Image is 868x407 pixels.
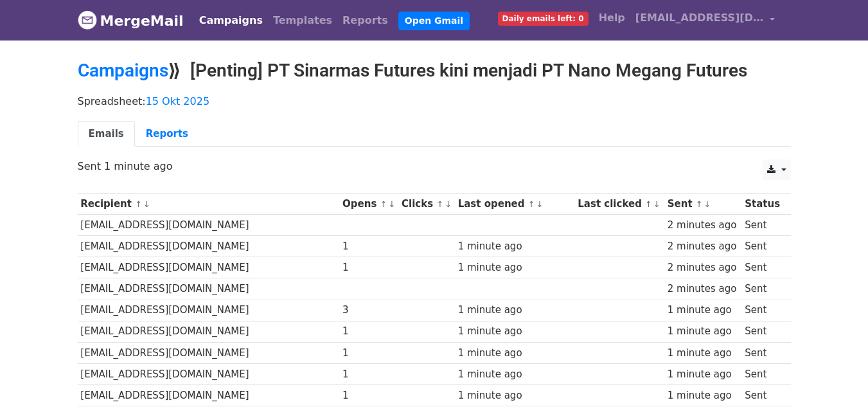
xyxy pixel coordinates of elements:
[704,199,711,209] a: ↓
[498,12,589,26] span: Daily emails left: 0
[575,194,664,215] th: Last clicked
[668,260,739,275] div: 2 minutes ago
[741,363,784,384] td: Sent
[78,121,135,147] a: Emails
[78,60,168,81] a: Campaigns
[78,257,340,278] td: [EMAIL_ADDRESS][DOMAIN_NAME]
[741,236,784,257] td: Sent
[194,8,268,33] a: Campaigns
[741,278,784,300] td: Sent
[741,300,784,321] td: Sent
[645,199,652,209] a: ↑
[78,10,97,30] img: MergeMail logo
[342,367,395,382] div: 1
[342,324,395,339] div: 1
[398,12,470,30] a: Open Gmail
[458,260,572,275] div: 1 minute ago
[458,388,572,403] div: 1 minute ago
[78,278,340,300] td: [EMAIL_ADDRESS][DOMAIN_NAME]
[337,8,393,33] a: Reports
[668,388,739,403] div: 1 minute ago
[342,388,395,403] div: 1
[594,5,630,31] a: Help
[668,324,739,339] div: 1 minute ago
[78,215,340,236] td: [EMAIL_ADDRESS][DOMAIN_NAME]
[668,346,739,361] div: 1 minute ago
[78,321,340,342] td: [EMAIL_ADDRESS][DOMAIN_NAME]
[342,260,395,275] div: 1
[741,321,784,342] td: Sent
[635,10,764,26] span: [EMAIL_ADDRESS][DOMAIN_NAME]
[741,257,784,278] td: Sent
[78,159,791,173] p: Sent 1 minute ago
[664,194,741,215] th: Sent
[380,199,387,209] a: ↑
[458,324,572,339] div: 1 minute ago
[342,346,395,361] div: 1
[342,239,395,254] div: 1
[696,199,703,209] a: ↑
[78,384,340,406] td: [EMAIL_ADDRESS][DOMAIN_NAME]
[436,199,443,209] a: ↑
[78,342,340,363] td: [EMAIL_ADDRESS][DOMAIN_NAME]
[78,236,340,257] td: [EMAIL_ADDRESS][DOMAIN_NAME]
[493,5,594,31] a: Daily emails left: 0
[135,199,142,209] a: ↑
[668,239,739,254] div: 2 minutes ago
[78,194,340,215] th: Recipient
[342,303,395,318] div: 3
[528,199,535,209] a: ↑
[668,218,739,233] div: 2 minutes ago
[458,239,572,254] div: 1 minute ago
[630,5,781,35] a: [EMAIL_ADDRESS][DOMAIN_NAME]
[653,199,660,209] a: ↓
[388,199,395,209] a: ↓
[78,363,340,384] td: [EMAIL_ADDRESS][DOMAIN_NAME]
[78,300,340,321] td: [EMAIL_ADDRESS][DOMAIN_NAME]
[445,199,452,209] a: ↓
[398,194,455,215] th: Clicks
[339,194,398,215] th: Opens
[741,342,784,363] td: Sent
[458,367,572,382] div: 1 minute ago
[741,215,784,236] td: Sent
[668,367,739,382] div: 1 minute ago
[78,60,791,82] h2: ⟫ [Penting] PT Sinarmas Futures kini menjadi PT Nano Megang Futures
[536,199,543,209] a: ↓
[268,8,337,33] a: Templates
[78,95,791,108] p: Spreadsheet:
[741,194,784,215] th: Status
[146,95,209,107] a: 15 Okt 2025
[741,384,784,406] td: Sent
[135,121,199,147] a: Reports
[458,346,572,361] div: 1 minute ago
[458,303,572,318] div: 1 minute ago
[455,194,575,215] th: Last opened
[143,199,150,209] a: ↓
[668,303,739,318] div: 1 minute ago
[78,7,184,34] a: MergeMail
[668,282,739,296] div: 2 minutes ago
